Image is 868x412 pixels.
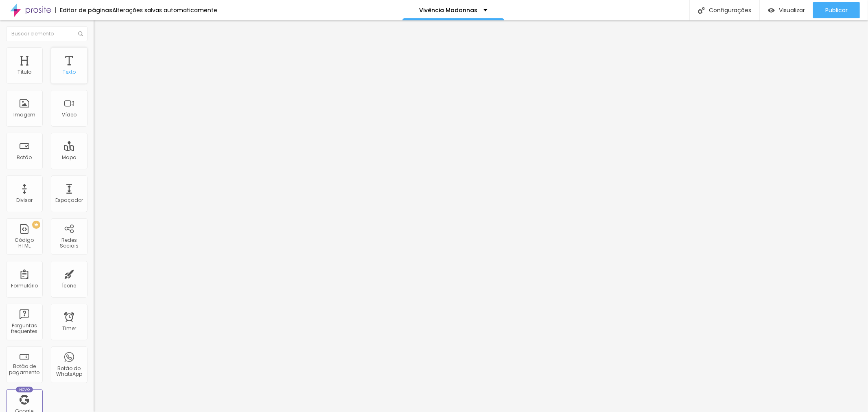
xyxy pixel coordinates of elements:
div: Formulário [11,283,38,289]
div: Título [17,69,31,75]
div: Redes Sociais [53,237,85,249]
button: Publicar [813,2,860,18]
img: Icone [698,7,705,14]
div: Botão do WhatsApp [53,366,85,377]
span: Publicar [825,7,848,13]
button: Visualizar [760,2,813,18]
div: Texto [63,69,76,75]
input: Buscar elemento [6,26,87,41]
div: Espaçador [55,197,83,203]
img: view-1.svg [768,7,775,14]
div: Vídeo [62,112,77,118]
div: Alterações salvas automaticamente [112,7,217,13]
div: Imagem [13,112,35,118]
div: Botão [17,155,32,160]
img: Icone [78,31,83,36]
div: Novo [16,387,33,392]
div: Código HTML [8,237,40,249]
div: Botão de pagamento [8,364,40,375]
div: Editor de páginas [55,7,112,13]
span: Visualizar [779,7,805,13]
div: Ícone [62,283,77,289]
iframe: Editor [94,20,868,412]
div: Perguntas frequentes [8,323,40,335]
div: Timer [62,326,76,331]
p: Vivência Madonnas [419,7,477,13]
div: Mapa [62,155,77,160]
div: Divisor [16,197,33,203]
